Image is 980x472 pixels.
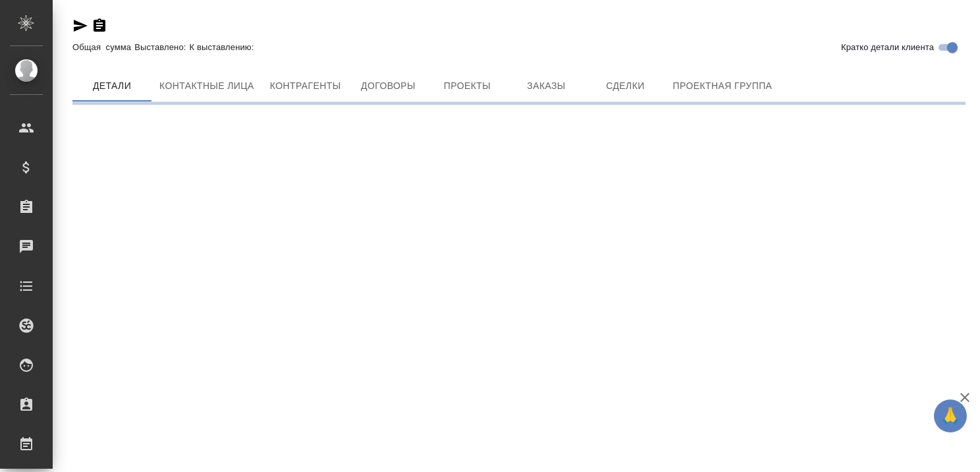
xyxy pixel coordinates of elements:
button: 🙏 [934,399,967,432]
span: Детали [80,78,144,94]
p: Выставлено: [134,42,189,52]
span: Проектная группа [672,78,772,94]
button: Скопировать ссылку для ЯМессенджера [72,18,88,34]
span: Заказы [514,78,578,94]
span: Контактные лица [159,78,254,94]
span: Контрагенты [270,78,341,94]
button: Скопировать ссылку [92,18,107,34]
p: Общая сумма [72,42,134,52]
p: К выставлению: [190,42,258,52]
span: 🙏 [939,402,962,430]
span: Проекты [435,78,499,94]
span: Кратко детали клиента [841,41,934,54]
span: Сделки [593,78,657,94]
span: Договоры [356,78,420,94]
